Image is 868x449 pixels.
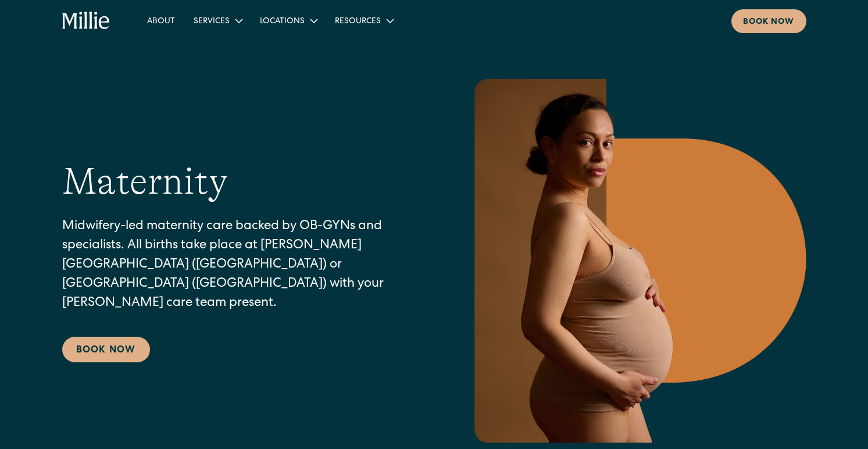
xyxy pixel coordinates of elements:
[743,16,795,28] div: Book now
[62,337,150,362] a: Book Now
[184,11,251,30] div: Services
[260,16,305,28] div: Locations
[62,218,420,313] p: Midwifery-led maternity care backed by OB-GYNs and specialists. All births take place at [PERSON_...
[335,16,381,28] div: Resources
[138,11,184,30] a: About
[326,11,402,30] div: Resources
[62,159,227,204] h1: Maternity
[467,79,806,443] img: Pregnant woman in neutral underwear holding her belly, standing in profile against a warm-toned g...
[251,11,326,30] div: Locations
[194,16,230,28] div: Services
[62,12,110,30] a: home
[731,9,806,33] a: Book now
